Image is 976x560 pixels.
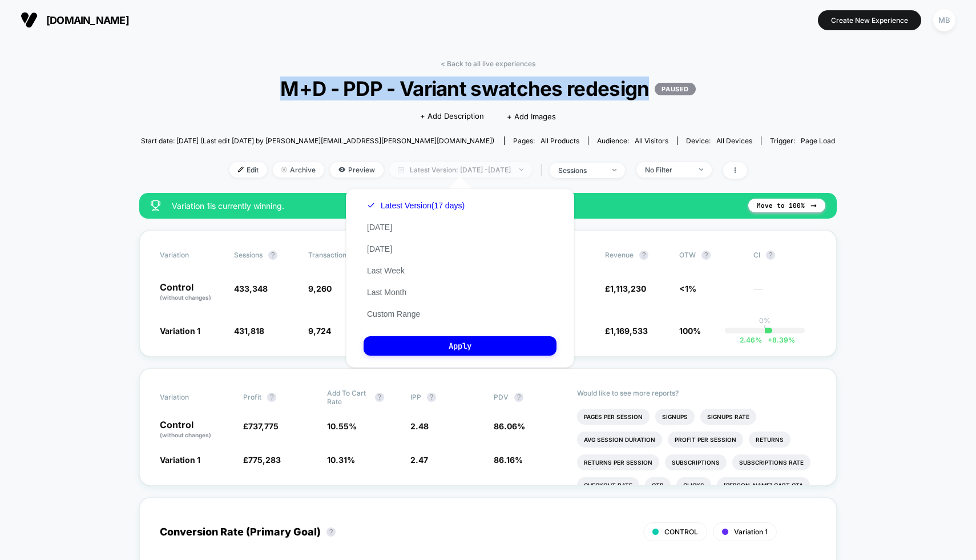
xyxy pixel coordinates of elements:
[665,454,727,470] li: Subscriptions
[243,455,281,465] span: £
[577,432,662,448] li: Avg Session Duration
[639,251,648,260] button: ?
[441,59,535,68] a: < Back to all live experiences
[668,432,743,448] li: Profit Per Session
[679,284,696,293] span: <1%
[610,326,648,336] span: 1,169,533
[17,11,132,29] button: [DOMAIN_NAME]
[364,309,424,319] button: Custom Range
[605,251,634,259] span: Revenue
[645,477,671,493] li: Ctr
[141,136,494,145] span: Start date: [DATE] (Last edit [DATE] by [PERSON_NAME][EMAIL_ADDRESS][PERSON_NAME][DOMAIN_NAME])
[327,389,369,406] span: Add To Cart Rate
[655,409,695,425] li: Signups
[541,136,579,145] span: all products
[766,251,775,260] button: ?
[229,162,267,178] span: Edit
[21,11,38,29] img: Visually logo
[427,393,436,402] button: ?
[234,284,268,293] span: 433,348
[410,455,428,465] span: 2.47
[364,200,468,211] button: Latest Version(17 days)
[753,285,816,302] span: ---
[176,76,801,100] span: M+D - PDP - Variant swatches redesign
[234,251,263,259] span: Sessions
[677,136,761,145] span: Device:
[364,222,396,232] button: [DATE]
[762,336,795,344] span: 8.39 %
[326,527,336,537] button: ?
[398,167,404,172] img: calendar
[494,455,523,465] span: 86.16 %
[494,393,509,401] span: PDV
[160,294,211,301] span: (without changes)
[308,284,332,293] span: 9,260
[635,136,668,145] span: All Visitors
[160,283,223,302] p: Control
[248,455,281,465] span: 775,283
[243,393,261,401] span: Profit
[160,389,223,406] span: Variation
[740,336,762,344] span: 2.46 %
[410,421,429,431] span: 2.48
[238,167,244,172] img: edit
[701,251,711,260] button: ?
[410,393,421,401] span: IPP
[514,393,523,402] button: ?
[234,326,264,336] span: 431,818
[513,136,579,145] div: Pages:
[759,316,771,325] p: 0%
[577,477,639,493] li: Checkout Rate
[610,284,646,293] span: 1,113,230
[364,244,396,254] button: [DATE]
[375,393,384,402] button: ?
[507,112,556,121] span: + Add Images
[46,14,129,26] span: [DOMAIN_NAME]
[160,455,200,465] span: Variation 1
[151,200,160,211] img: success_star
[700,409,756,425] li: Signups Rate
[558,166,604,175] div: sessions
[308,326,331,336] span: 9,724
[612,169,616,171] img: end
[930,9,959,32] button: MB
[577,389,816,397] p: Would like to see more reports?
[538,162,550,179] span: |
[308,251,350,259] span: Transactions
[748,199,825,212] button: Move to 100%
[717,477,810,493] li: [PERSON_NAME] Cart Cta
[267,393,276,402] button: ?
[679,326,701,336] span: 100%
[160,251,223,260] span: Variation
[494,421,525,431] span: 86.06 %
[330,162,384,178] span: Preview
[364,287,410,297] button: Last Month
[933,9,955,31] div: MB
[605,284,646,293] span: £
[327,455,355,465] span: 10.31 %
[160,432,211,438] span: (without changes)
[749,432,791,448] li: Returns
[577,454,659,470] li: Returns Per Session
[818,10,921,30] button: Create New Experience
[273,162,324,178] span: Archive
[768,336,772,344] span: +
[420,111,484,122] span: + Add Description
[676,477,711,493] li: Clicks
[364,336,556,356] button: Apply
[655,83,695,95] p: PAUSED
[664,527,698,536] span: CONTROL
[764,325,766,333] p: |
[699,168,703,171] img: end
[160,326,200,336] span: Variation 1
[679,251,742,260] span: OTW
[577,409,650,425] li: Pages Per Session
[716,136,752,145] span: all devices
[597,136,668,145] div: Audience:
[268,251,277,260] button: ?
[605,326,648,336] span: £
[519,168,523,171] img: end
[364,265,408,276] button: Last Week
[732,454,810,470] li: Subscriptions Rate
[753,251,816,260] span: CI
